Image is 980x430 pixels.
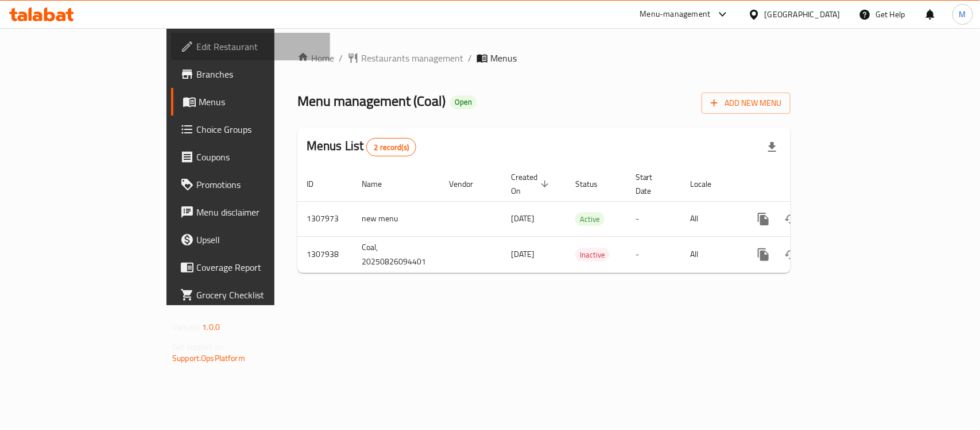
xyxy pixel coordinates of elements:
[171,254,330,281] a: Coverage Report
[777,241,805,268] button: Change Status
[339,51,343,65] li: /
[575,248,610,262] span: Inactive
[347,51,463,65] a: Restaurants management
[511,247,534,262] span: [DATE]
[307,177,328,191] span: ID
[366,138,416,156] div: Total records count
[450,97,477,107] span: Open
[196,67,321,81] span: Branches
[362,177,397,191] span: Name
[172,351,245,366] a: Support.OpsPlatform
[171,116,330,143] a: Choice Groups
[353,236,440,272] td: Coal, 20250826094401
[171,226,330,254] a: Upsell
[307,137,416,156] h2: Menus List
[681,236,741,272] td: All
[575,213,605,226] span: Active
[196,122,321,136] span: Choice Groups
[361,51,463,65] span: Restaurants management
[777,205,805,233] button: Change Status
[626,236,681,272] td: -
[511,211,534,226] span: [DATE]
[575,177,613,191] span: Status
[468,51,472,65] li: /
[171,281,330,309] a: Grocery Checklist
[450,95,477,109] div: Open
[959,8,966,21] span: M
[691,177,727,191] span: Locale
[171,171,330,198] a: Promotions
[636,170,668,198] span: Start Date
[367,142,416,153] span: 2 record(s)
[171,60,330,88] a: Branches
[490,51,517,65] span: Menus
[765,8,840,21] div: [GEOGRAPHIC_DATA]
[199,95,321,109] span: Menus
[702,93,791,114] button: Add New Menu
[711,96,781,110] span: Add New Menu
[196,178,321,191] span: Promotions
[297,167,869,273] table: enhanced table
[575,248,610,262] div: Inactive
[511,170,552,198] span: Created On
[750,241,777,268] button: more
[172,320,200,335] span: Version:
[196,233,321,247] span: Upsell
[202,320,220,335] span: 1.0.0
[449,177,488,191] span: Vendor
[681,201,741,236] td: All
[172,339,225,354] span: Get support on:
[741,167,869,202] th: Actions
[196,40,321,53] span: Edit Restaurant
[640,7,711,21] div: Menu-management
[297,88,446,114] span: Menu management ( Coal )
[196,260,321,274] span: Coverage Report
[196,205,321,219] span: Menu disclaimer
[171,88,330,116] a: Menus
[750,205,777,233] button: more
[297,51,791,65] nav: breadcrumb
[171,143,330,171] a: Coupons
[353,201,440,236] td: new menu
[196,288,321,302] span: Grocery Checklist
[196,150,321,164] span: Coupons
[171,198,330,226] a: Menu disclaimer
[626,201,681,236] td: -
[171,33,330,60] a: Edit Restaurant
[758,133,786,161] div: Export file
